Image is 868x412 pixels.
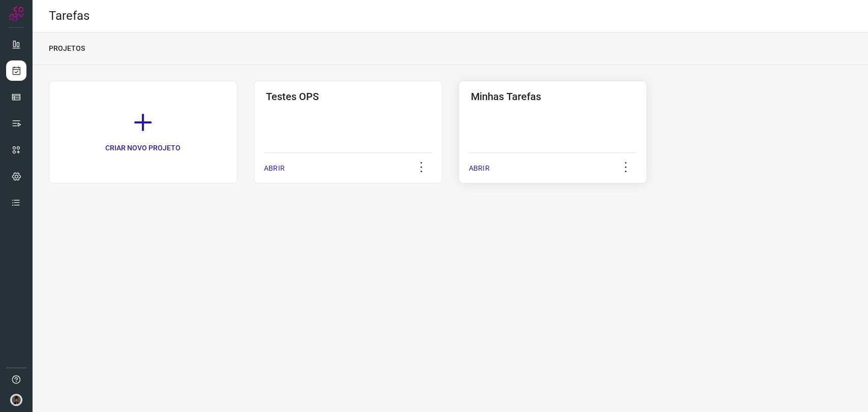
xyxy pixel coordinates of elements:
img: Logo [9,6,24,21]
h3: Testes OPS [266,90,430,103]
p: CRIAR NOVO PROJETO [105,143,181,153]
img: d44150f10045ac5288e451a80f22ca79.png [10,394,22,406]
p: ABRIR [469,163,490,174]
p: PROJETOS [49,43,85,54]
h2: Tarefas [49,9,89,23]
h3: Minhas Tarefas [471,90,635,103]
p: ABRIR [264,163,285,174]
